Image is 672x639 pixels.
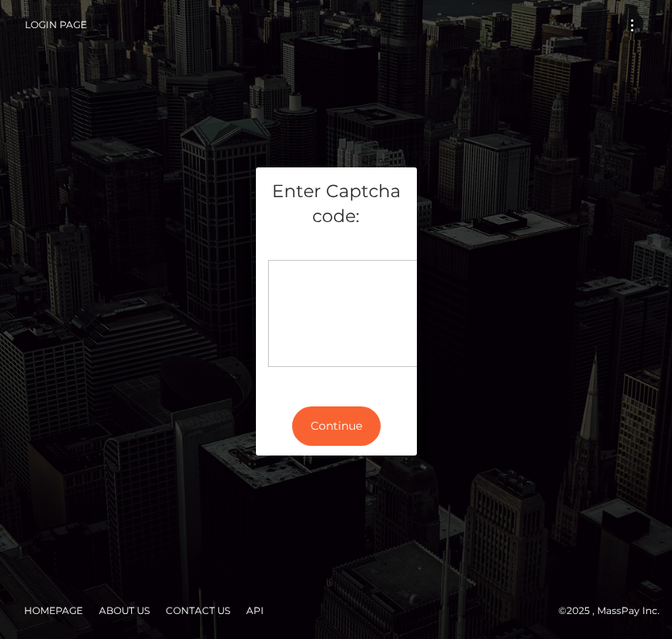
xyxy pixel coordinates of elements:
a: About Us [93,598,156,623]
a: Login Page [25,8,87,42]
a: Contact Us [159,598,237,623]
button: Toggle navigation [617,14,647,36]
h5: Enter Captcha code: [268,179,405,229]
button: Continue [292,406,381,446]
a: Homepage [18,598,89,623]
a: API [240,598,270,623]
div: Captcha widget loading... [268,260,477,367]
div: © 2025 , MassPay Inc. [12,602,660,620]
